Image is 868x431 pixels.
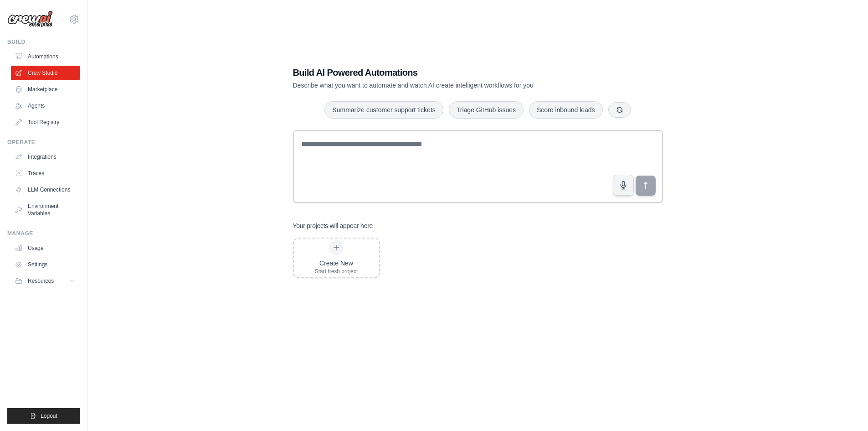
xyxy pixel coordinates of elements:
[315,268,358,275] div: Start fresh project
[11,274,80,288] button: Resources
[11,49,80,64] a: Automations
[11,99,80,113] a: Agents
[11,150,80,164] a: Integrations
[293,81,599,90] p: Describe what you want to automate and watch AI create intelligent workflows for you
[11,241,80,255] a: Usage
[11,66,80,80] a: Crew Studio
[7,139,80,146] div: Operate
[449,101,524,119] button: Triage GitHub issues
[7,38,80,46] div: Build
[41,412,57,420] span: Logout
[608,102,631,118] button: Get new suggestions
[11,82,80,97] a: Marketplace
[293,66,599,79] h1: Build AI Powered Automations
[28,277,54,285] span: Resources
[11,257,80,272] a: Settings
[7,230,80,237] div: Manage
[293,221,373,230] h3: Your projects will appear here
[11,115,80,130] a: Tool Registry
[11,182,80,197] a: LLM Connections
[11,166,80,181] a: Traces
[529,101,603,119] button: Score inbound leads
[324,101,443,119] button: Summarize customer support tickets
[11,199,80,221] a: Environment Variables
[315,259,358,268] div: Create New
[613,175,634,196] button: Click to speak your automation idea
[7,10,53,28] img: Logo
[7,408,80,424] button: Logout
